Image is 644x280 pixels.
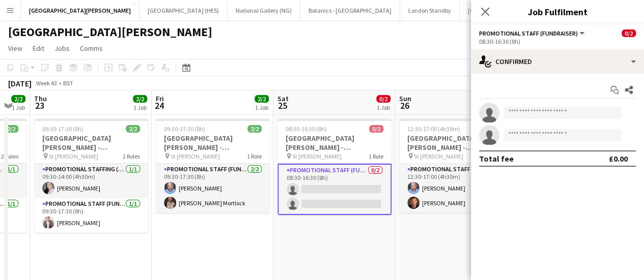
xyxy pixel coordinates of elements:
span: 26 [398,100,411,111]
span: 2/2 [255,95,269,103]
h1: [GEOGRAPHIC_DATA][PERSON_NAME] [8,24,212,40]
button: Promotional Staff (Fundraiser) [479,29,586,37]
span: 1 Role [247,152,262,160]
div: [DATE] [8,78,32,88]
span: 0/2 [369,125,383,133]
app-card-role: Promotional Staffing (Promotional Staff)1/109:30-14:00 (4h30m)[PERSON_NAME] [34,164,148,198]
app-job-card: 08:30-16:30 (8h)0/2[GEOGRAPHIC_DATA][PERSON_NAME] - Fundraising St [PERSON_NAME]1 RolePromotional... [277,119,391,215]
span: 09:30-17:30 (8h) [42,125,83,133]
app-job-card: 09:30-17:30 (8h)2/2[GEOGRAPHIC_DATA][PERSON_NAME] - Fundraising St [PERSON_NAME]2 RolesPromotiona... [34,119,148,233]
span: 2/2 [11,95,25,103]
div: 1 Job [255,104,268,111]
span: Sun [399,94,411,103]
a: Edit [29,42,48,55]
a: Jobs [50,42,74,55]
div: 1 Job [133,104,147,111]
span: 24 [154,100,164,111]
span: 2/2 [247,125,262,133]
span: 25 [276,100,289,111]
span: Jobs [54,44,70,53]
button: [GEOGRAPHIC_DATA] (HES) [139,1,228,20]
button: Botanics - [GEOGRAPHIC_DATA] [300,1,400,20]
span: Fri [156,94,164,103]
div: Total fee [479,153,514,164]
span: View [8,44,22,53]
span: St [PERSON_NAME] [171,152,220,160]
a: Comms [76,42,107,55]
app-job-card: 09:30-17:30 (8h)2/2[GEOGRAPHIC_DATA][PERSON_NAME] - Fundraising St [PERSON_NAME]1 RolePromotional... [156,119,270,213]
app-card-role: Promotional Staff (Fundraiser)0/208:30-16:30 (8h) [277,164,391,215]
button: [GEOGRAPHIC_DATA] [460,1,533,20]
div: 1 Job [377,104,390,111]
div: Confirmed [471,49,644,74]
span: St [PERSON_NAME] [49,152,98,160]
div: 1 Job [12,104,25,111]
span: 2/2 [4,125,18,133]
button: London Standby [400,1,460,20]
span: St [PERSON_NAME] [414,152,463,160]
app-card-role: Promotional Staff (Fundraiser)2/209:30-17:30 (8h)[PERSON_NAME][PERSON_NAME] Mortlock [156,164,270,213]
div: 08:30-16:30 (8h) [479,38,636,45]
h3: [GEOGRAPHIC_DATA][PERSON_NAME] - Fundraising [34,134,148,152]
h3: [GEOGRAPHIC_DATA][PERSON_NAME] - Fundraising [277,134,391,152]
app-card-role: Promotional Staff (Fundraiser)1/109:30-17:30 (8h)[PERSON_NAME] [34,198,148,233]
div: £0.00 [609,153,628,164]
span: 0/2 [376,95,390,103]
button: National Gallery (NG) [228,1,300,20]
span: 1 Role [369,152,383,160]
span: Comms [80,44,103,53]
span: Thu [34,94,47,103]
app-card-role: Promotional Staff (Fundraiser)2/212:30-17:00 (4h30m)[PERSON_NAME][PERSON_NAME] [399,164,513,213]
span: Week 43 [34,79,59,87]
span: Promotional Staff (Fundraiser) [479,29,578,37]
span: 23 [33,100,47,111]
span: 0/2 [622,29,636,37]
h3: [GEOGRAPHIC_DATA][PERSON_NAME] - Fundraising [156,134,270,152]
span: 2/2 [133,95,147,103]
span: 09:30-17:30 (8h) [164,125,205,133]
span: 2 Roles [1,152,18,160]
h3: Job Fulfilment [471,5,644,18]
h3: [GEOGRAPHIC_DATA][PERSON_NAME] - Fundraising [399,134,513,152]
span: Sat [277,94,289,103]
app-job-card: 12:30-17:00 (4h30m)2/2[GEOGRAPHIC_DATA][PERSON_NAME] - Fundraising St [PERSON_NAME]1 RolePromotio... [399,119,513,213]
div: BST [63,79,73,87]
span: St [PERSON_NAME] [292,152,342,160]
span: 08:30-16:30 (8h) [286,125,327,133]
a: View [4,42,26,55]
span: Edit [33,44,44,53]
span: 2/2 [126,125,140,133]
span: 12:30-17:00 (4h30m) [407,125,460,133]
span: 2 Roles [123,152,140,160]
button: [GEOGRAPHIC_DATA][PERSON_NAME] [21,1,139,20]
